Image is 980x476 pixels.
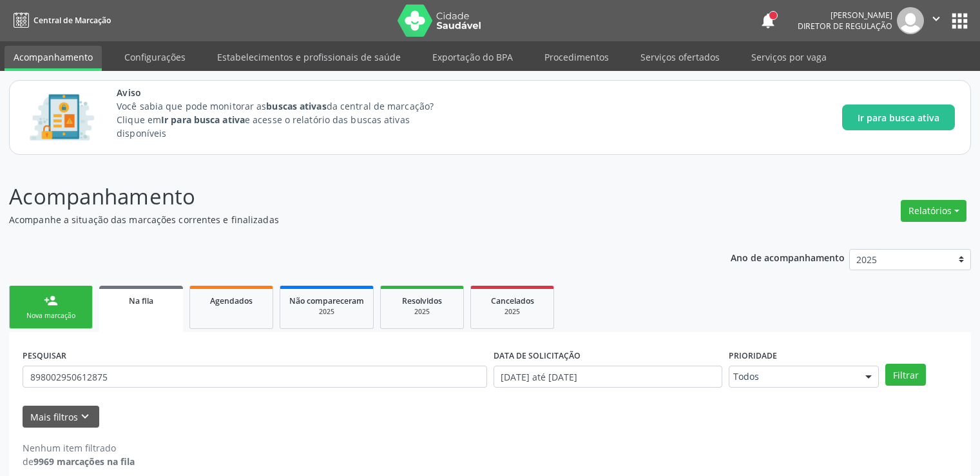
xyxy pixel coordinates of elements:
[494,346,581,366] label: DATA DE SOLICITAÇÃO
[23,406,99,428] button: Mais filtroskeyboard_arrow_down
[929,12,943,26] i: 
[897,7,924,34] img: img
[78,410,92,424] i: keyboard_arrow_down
[23,455,135,468] div: de
[885,364,926,386] button: Filtrar
[23,441,135,455] div: Nenhum item filtrado
[5,46,102,71] a: Acompanhamento
[631,46,729,68] a: Serviços ofertados
[480,307,544,317] div: 2025
[34,455,135,468] strong: 9969 marcações na fila
[161,114,245,126] strong: Ir para busca ativa
[23,346,66,366] label: PESQUISAR
[423,46,522,68] a: Exportação do BPA
[733,370,853,383] span: Todos
[535,46,618,68] a: Procedimentos
[798,21,892,32] span: Diretor de regulação
[798,10,892,21] div: [PERSON_NAME]
[858,111,939,124] span: Ir para busca ativa
[129,295,153,306] span: Na fila
[9,10,111,31] a: Central de Marcação
[731,249,845,265] p: Ano de acompanhamento
[494,366,722,388] input: Selecione um intervalo
[901,200,966,222] button: Relatórios
[210,295,253,306] span: Agendados
[208,46,410,68] a: Estabelecimentos e profissionais de saúde
[115,46,195,68] a: Configurações
[742,46,836,68] a: Serviços por vaga
[266,100,326,112] strong: buscas ativas
[924,7,948,34] button: 
[44,293,58,308] div: person_add
[25,88,99,146] img: Imagem de CalloutCard
[491,295,534,306] span: Cancelados
[9,181,682,213] p: Acompanhamento
[117,99,457,140] p: Você sabia que pode monitorar as da central de marcação? Clique em e acesse o relatório das busca...
[729,346,777,366] label: Prioridade
[948,10,971,32] button: apps
[19,311,83,321] div: Nova marcação
[390,307,454,317] div: 2025
[117,86,457,99] span: Aviso
[759,12,777,30] button: notifications
[34,15,111,26] span: Central de Marcação
[289,295,364,306] span: Não compareceram
[289,307,364,317] div: 2025
[23,366,487,388] input: Nome, CNS
[402,295,442,306] span: Resolvidos
[9,213,682,226] p: Acompanhe a situação das marcações correntes e finalizadas
[842,104,955,130] button: Ir para busca ativa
